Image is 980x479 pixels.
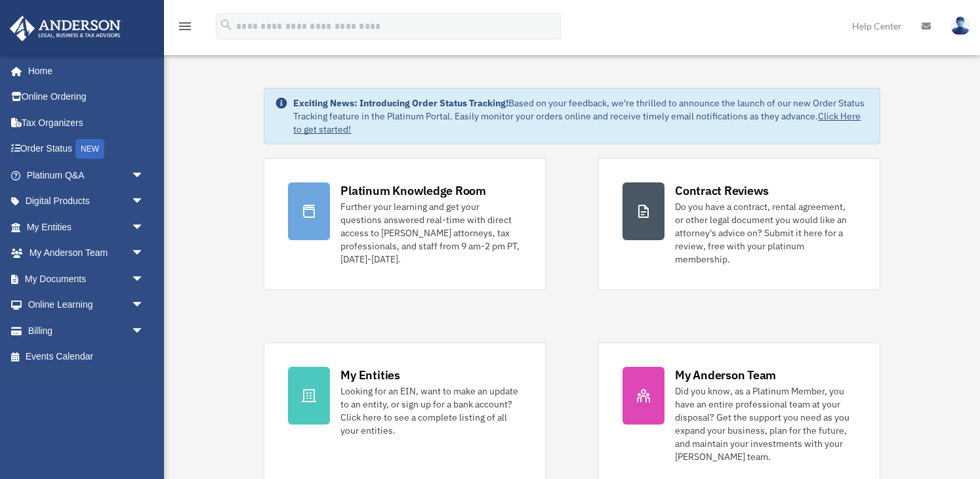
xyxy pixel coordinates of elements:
[177,18,193,34] i: menu
[6,16,125,41] img: Anderson Advisors Platinum Portal
[131,266,157,293] span: arrow_drop_down
[219,18,234,32] i: search
[598,158,880,290] a: Contract Reviews Do you have a contract, rental agreement, or other legal document you would like...
[293,97,508,109] strong: Exciting News: Introducing Order Status Tracking!
[9,214,164,240] a: My Entitiesarrow_drop_down
[9,318,164,344] a: Billingarrow_drop_down
[9,240,164,266] a: My Anderson Teamarrow_drop_down
[75,139,104,159] div: NEW
[675,182,769,199] div: Contract Reviews
[177,23,193,34] a: menu
[131,292,157,319] span: arrow_drop_down
[9,344,164,370] a: Events Calendar
[340,182,486,199] div: Platinum Knowledge Room
[9,84,164,110] a: Online Ordering
[675,367,776,383] div: My Anderson Team
[131,240,157,267] span: arrow_drop_down
[9,266,164,292] a: My Documentsarrow_drop_down
[293,110,861,135] a: Click Here to get started!
[340,385,521,437] div: Looking for an EIN, want to make an update to an entity, or sign up for a bank account? Click her...
[9,58,157,84] a: Home
[9,136,164,163] a: Order StatusNEW
[264,158,546,290] a: Platinum Knowledge Room Further your learning and get your questions answered real-time with dire...
[9,292,164,318] a: Online Learningarrow_drop_down
[950,16,970,35] img: User Pic
[340,367,399,383] div: My Entities
[675,385,856,463] div: Did you know, as a Platinum Member, you have an entire professional team at your disposal? Get th...
[131,188,157,215] span: arrow_drop_down
[9,188,164,215] a: Digital Productsarrow_drop_down
[131,162,157,189] span: arrow_drop_down
[131,214,157,241] span: arrow_drop_down
[9,110,164,136] a: Tax Organizers
[131,318,157,344] span: arrow_drop_down
[675,200,856,266] div: Do you have a contract, rental agreement, or other legal document you would like an attorney's ad...
[293,96,868,136] div: Based on your feedback, we're thrilled to announce the launch of our new Order Status Tracking fe...
[340,200,521,266] div: Further your learning and get your questions answered real-time with direct access to [PERSON_NAM...
[9,162,164,188] a: Platinum Q&Aarrow_drop_down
